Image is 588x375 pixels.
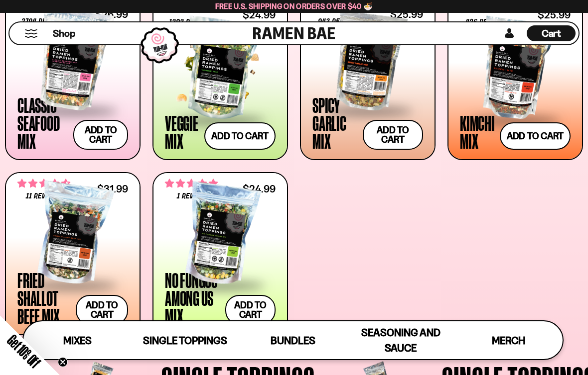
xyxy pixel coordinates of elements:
[500,122,571,150] button: Add to cart
[165,114,199,150] div: Veggie Mix
[152,172,288,335] a: 5.00 stars 1 review $24.99 No Fungus Among Us Mix Add to cart
[361,326,441,354] span: Seasoning and Sauce
[73,120,128,150] button: Add to cart
[455,321,563,359] a: Merch
[271,334,315,347] span: Bundles
[17,96,68,150] div: Classic Seafood Mix
[4,332,43,371] span: Get 10% Off
[131,321,239,359] a: Single Toppings
[225,295,276,325] button: Add to cart
[239,321,347,359] a: Bundles
[215,1,373,11] span: Free U.S. Shipping on Orders over $40 🍜
[347,321,454,359] a: Seasoning and Sauce
[527,22,576,44] div: Cart
[460,114,495,150] div: Kimchi Mix
[63,334,92,347] span: Mixes
[53,27,75,40] span: Shop
[542,27,561,39] span: Cart
[312,96,358,150] div: Spicy Garlic Mix
[204,122,276,150] button: Add to cart
[492,334,525,347] span: Merch
[24,29,38,38] button: Mobile Menu Trigger
[76,295,128,325] button: Add to cart
[363,120,423,150] button: Add to cart
[58,357,68,367] button: Close teaser
[53,25,75,41] a: Shop
[23,321,131,359] a: Mixes
[5,172,141,335] a: 4.64 stars 11 reviews $31.99 Fried Shallot Beef Mix Add to cart
[17,177,70,190] span: 4.64 stars
[143,334,227,347] span: Single Toppings
[165,177,218,190] span: 5.00 stars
